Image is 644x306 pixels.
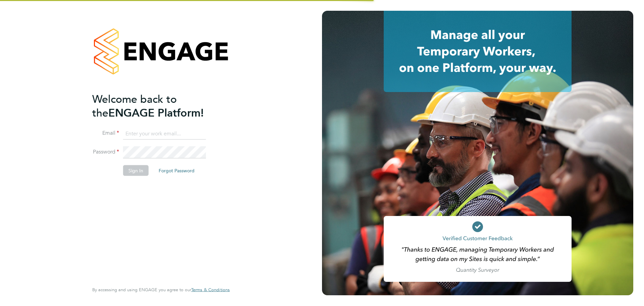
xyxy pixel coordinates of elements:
h2: ENGAGE Platform! [92,92,223,120]
a: Terms & Conditions [191,287,230,293]
span: By accessing and using ENGAGE you agree to our [92,287,230,293]
label: Password [92,148,119,156]
label: Email [92,130,119,137]
input: Enter your work email... [123,128,206,140]
span: Welcome back to the [92,92,177,119]
span: Terms & Conditions [191,287,230,293]
button: Sign In [123,165,149,176]
button: Forgot Password [153,165,200,176]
